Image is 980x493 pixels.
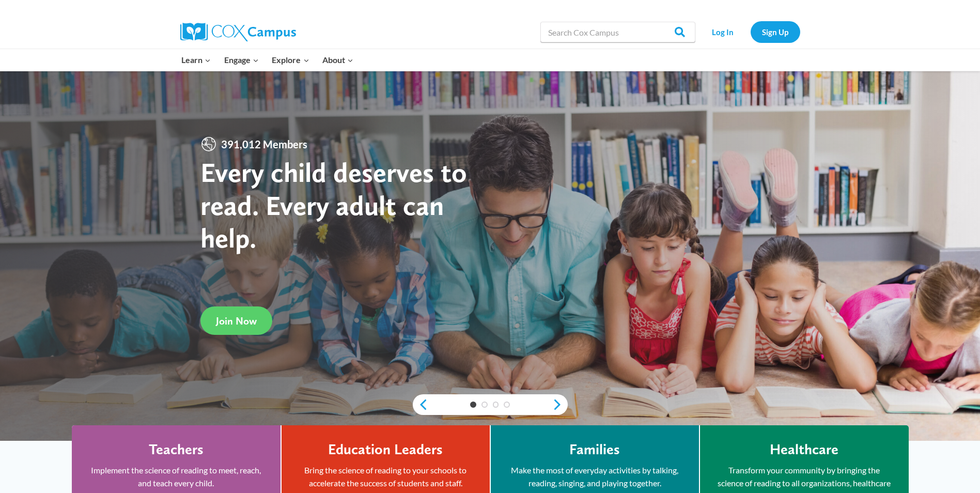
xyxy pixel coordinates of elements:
[701,21,800,42] nav: Secondary Navigation
[224,53,259,67] span: Engage
[216,315,257,327] span: Join Now
[200,306,272,335] a: Join Now
[87,464,265,490] p: Implement the science of reading to meet, reach, and teach every child.
[217,136,312,152] span: 391,012 Members
[175,49,360,71] nav: Primary Navigation
[569,441,620,458] h4: Families
[181,53,211,67] span: Learn
[770,441,838,458] h4: Healthcare
[200,156,467,254] strong: Every child deserves to read. Every adult can help.
[493,402,499,408] a: 3
[322,53,353,67] span: About
[470,402,476,408] a: 1
[413,394,568,415] div: content slider buttons
[504,402,510,408] a: 4
[751,21,800,42] a: Sign Up
[328,441,443,458] h4: Education Leaders
[149,441,204,458] h4: Teachers
[180,23,296,41] img: Cox Campus
[506,464,683,490] p: Make the most of everyday activities by talking, reading, singing, and playing together.
[413,398,428,411] a: previous
[540,22,695,42] input: Search Cox Campus
[701,21,745,42] a: Log In
[481,402,488,408] a: 2
[552,398,568,411] a: next
[272,53,309,67] span: Explore
[297,464,474,490] p: Bring the science of reading to your schools to accelerate the success of students and staff.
